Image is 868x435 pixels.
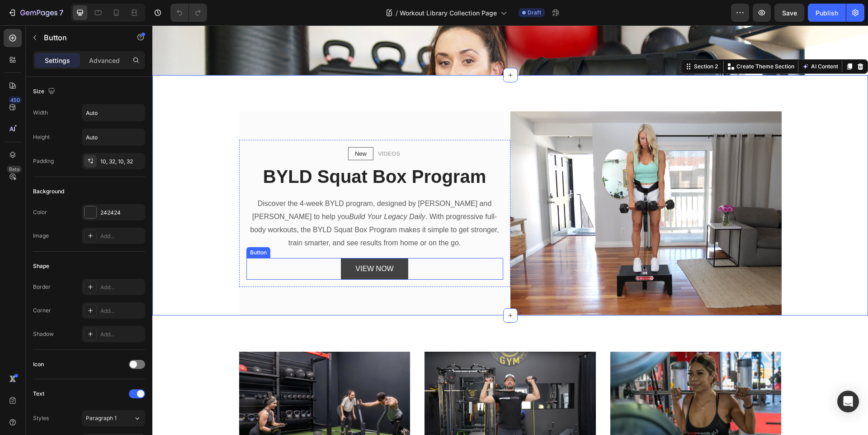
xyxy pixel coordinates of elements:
div: Add... [100,232,143,240]
span: Paragraph 1 [86,414,117,422]
i: Build Your Legacy Daily [197,187,273,195]
button: AI Content [648,36,688,47]
p: Button [44,32,121,43]
div: Styles [33,414,49,422]
div: Add... [100,283,143,292]
div: Shape [33,262,49,270]
p: Create Theme Section [584,37,642,45]
p: 7 [59,7,63,18]
div: Open Intercom Messenger [837,391,859,412]
div: Background [33,187,64,196]
div: Size [33,86,57,98]
span: / [396,8,398,18]
div: Border [33,283,51,291]
iframe: Design area [152,25,868,435]
button: <p>VIEW NOW</p> [189,233,255,255]
div: Icon [33,360,44,368]
p: VIDEOS [226,124,248,133]
button: Save [774,4,804,22]
div: Add... [100,330,143,339]
div: Button [96,223,116,231]
div: Shadow [33,330,54,338]
div: Corner [33,306,51,315]
div: Undo/Redo [170,4,207,22]
div: 450 [9,96,22,104]
div: Color [33,208,47,216]
p: VIEW NOW [203,237,241,250]
div: Add... [100,307,143,315]
h2: BYLD Squat Box Program [94,139,351,164]
input: Auto [82,129,145,145]
input: Auto [82,105,145,121]
span: Workout Library Collection Page [400,8,497,18]
p: Settings [45,56,70,65]
div: Height [33,133,50,141]
div: Padding [33,157,54,165]
p: Discover the 4-week BYLD program, designed by [PERSON_NAME] and [PERSON_NAME] to help you . With ... [95,172,350,224]
div: Text [33,390,44,398]
img: Alt Image [358,86,629,290]
div: Section 2 [540,37,567,45]
span: Draft [528,9,541,17]
p: Advanced [89,56,120,65]
div: Publish [816,8,838,18]
button: 7 [4,4,67,22]
div: Width [33,109,48,117]
div: 10, 32, 10, 32 [100,158,143,166]
button: Publish [808,4,846,22]
div: Image [33,232,49,240]
p: New [203,124,214,133]
span: Save [782,9,797,17]
div: Beta [7,166,22,173]
div: 242424 [100,209,143,217]
button: Paragraph 1 [82,410,145,426]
